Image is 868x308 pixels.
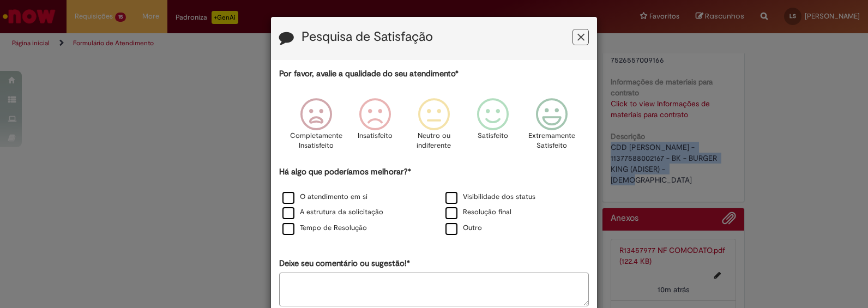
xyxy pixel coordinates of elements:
p: Satisfeito [478,131,508,141]
div: Satisfeito [465,90,521,165]
label: Pesquisa de Satisfação [302,30,433,44]
label: A estrutura da solicitação [282,207,383,218]
div: Há algo que poderíamos melhorar?* [279,166,589,237]
p: Neutro ou indiferente [414,131,454,151]
div: Insatisfeito [347,90,403,165]
label: Deixe seu comentário ou sugestão!* [279,258,410,269]
p: Completamente Insatisfeito [290,131,342,151]
label: Outro [445,223,482,233]
div: Completamente Insatisfeito [288,90,343,165]
div: Extremamente Satisfeito [524,90,580,165]
label: Por favor, avalie a qualidade do seu atendimento* [279,68,459,80]
label: O atendimento em si [282,192,367,202]
p: Insatisfeito [358,131,393,141]
p: Extremamente Satisfeito [528,131,575,151]
label: Visibilidade dos status [445,192,535,202]
label: Resolução final [445,207,511,218]
label: Tempo de Resolução [282,223,367,233]
div: Neutro ou indiferente [406,90,462,165]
